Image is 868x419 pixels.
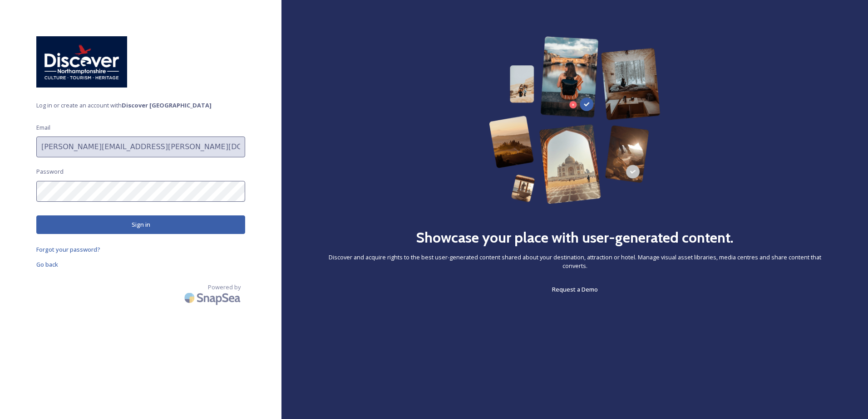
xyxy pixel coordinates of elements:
input: john.doe@snapsea.io [36,136,245,157]
a: Request a Demo [552,284,598,295]
span: Forgot your password? [36,245,100,253]
span: Go back [36,260,58,268]
span: Log in or create an account with [36,101,245,110]
button: Sign in [36,215,245,234]
span: Password [36,167,64,176]
img: Discover%20Northamptonshire.jpg [36,36,127,88]
img: SnapSea Logo [182,287,245,308]
a: Forgot your password? [36,244,245,255]
h2: Showcase your place with user-generated content. [416,227,734,248]
span: Email [36,123,50,132]
span: Powered by [208,283,241,292]
strong: Discover [GEOGRAPHIC_DATA] [122,101,212,109]
span: Discover and acquire rights to the best user-generated content shared about your destination, att... [318,253,832,270]
img: 63b42ca75bacad526042e722_Group%20154-p-800.png [489,36,660,204]
span: Request a Demo [552,285,598,293]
